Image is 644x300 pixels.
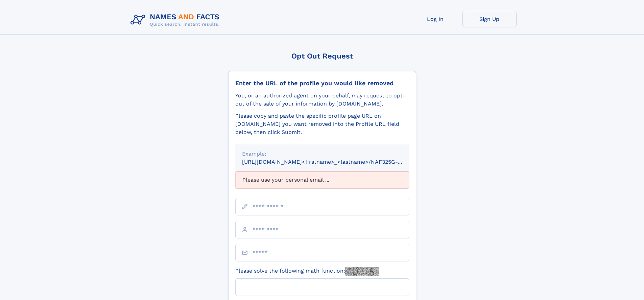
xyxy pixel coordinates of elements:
div: You, or an authorized agent on your behalf, may request to opt-out of the sale of your informatio... [235,92,409,108]
a: Log In [408,11,462,27]
a: Sign Up [462,11,517,27]
img: Logo Names and Facts [128,11,225,29]
label: Please solve the following math function: [235,267,379,276]
div: Please use your personal email ... [235,171,409,188]
div: Opt Out Request [228,52,416,60]
div: Example: [242,150,402,158]
small: [URL][DOMAIN_NAME]<firstname>_<lastname>/NAF325G-xxxxxxxx [242,159,422,165]
div: Please copy and paste the specific profile page URL on [DOMAIN_NAME] you want removed into the Pr... [235,112,409,136]
div: Enter the URL of the profile you would like removed [235,79,409,87]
